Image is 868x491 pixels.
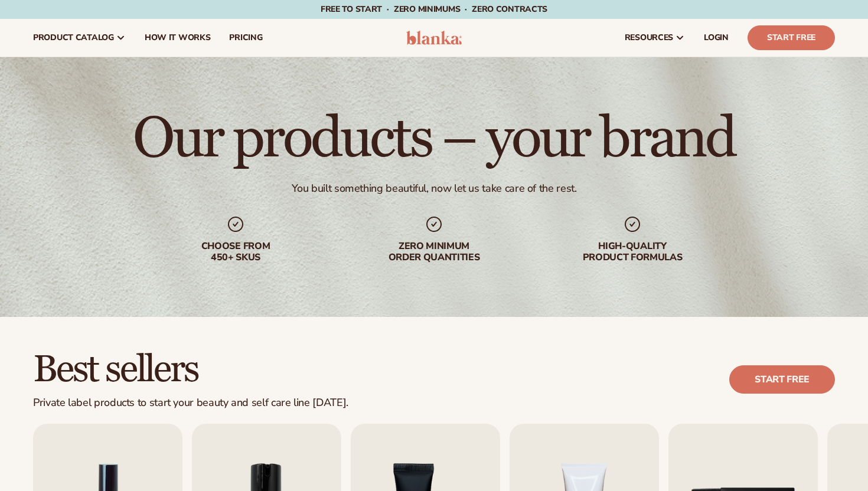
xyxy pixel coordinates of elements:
[615,19,694,57] a: resources
[33,350,348,389] h2: Best sellers
[358,241,510,263] div: Zero minimum order quantities
[33,33,114,42] span: product catalog
[729,365,835,394] a: Start free
[220,19,272,57] a: pricing
[557,241,708,263] div: High-quality product formulas
[292,182,577,195] div: You built something beautiful, now let us take care of the rest.
[145,33,211,42] span: How It Works
[133,111,735,168] h1: Our products – your brand
[135,19,220,57] a: How It Works
[406,31,462,45] img: logo
[321,4,547,15] span: Free to start · ZERO minimums · ZERO contracts
[229,33,262,42] span: pricing
[24,19,135,57] a: product catalog
[160,241,311,263] div: Choose from 450+ Skus
[704,33,729,42] span: LOGIN
[33,397,348,410] div: Private label products to start your beauty and self care line [DATE].
[748,25,835,50] a: Start Free
[694,19,738,57] a: LOGIN
[625,33,673,42] span: resources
